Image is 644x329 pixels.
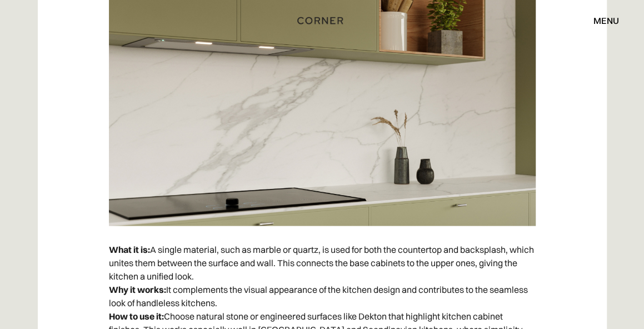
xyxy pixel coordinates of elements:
div: menu [582,11,619,30]
div: menu [593,16,619,25]
a: home [297,13,347,28]
strong: Why it works: [109,283,166,295]
strong: What it is: [109,243,150,255]
strong: How to use it: [109,310,164,321]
